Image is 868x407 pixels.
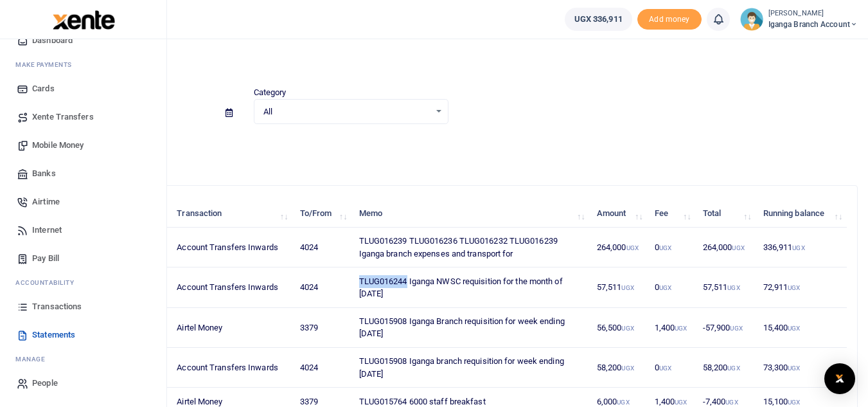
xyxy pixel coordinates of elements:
small: UGX [730,325,742,332]
td: 0 [648,348,696,388]
th: Total: activate to sort column ascending [696,200,756,228]
th: Fee: activate to sort column ascending [648,200,696,228]
small: UGX [788,325,800,332]
li: M [10,349,156,369]
span: UGX 336,911 [574,13,623,26]
small: UGX [725,399,738,406]
small: UGX [788,399,800,406]
small: [PERSON_NAME] [768,8,858,19]
a: logo-small logo-large logo-large [51,14,115,24]
td: 56,500 [590,308,648,348]
td: 0 [648,267,696,307]
small: UGX [732,244,744,251]
a: Mobile Money [10,131,156,159]
span: Internet [32,224,62,237]
th: To/From: activate to sort column ascending [292,200,351,228]
small: UGX [621,284,633,291]
td: 264,000 [590,228,648,267]
a: UGX 336,911 [565,8,632,31]
th: Transaction: activate to sort column ascending [170,200,292,228]
td: TLUG015908 Iganga branch requisition for week ending [DATE] [351,348,589,388]
td: 264,000 [696,228,756,267]
td: 58,200 [696,348,756,388]
li: M [10,55,156,75]
span: Airtime [32,195,60,208]
small: UGX [788,365,800,372]
td: 1,400 [648,308,696,348]
a: Transactions [10,293,156,321]
td: Account Transfers Inwards [170,267,292,307]
td: -57,900 [696,308,756,348]
span: Banks [32,167,56,180]
a: Internet [10,216,156,244]
small: UGX [792,244,804,251]
span: Add money [637,9,702,30]
li: Ac [10,273,156,293]
h4: Statements [49,55,858,69]
th: Running balance: activate to sort column ascending [756,200,847,228]
span: People [32,377,58,390]
td: 73,300 [756,348,847,388]
li: Wallet ballance [560,8,637,31]
span: Statements [32,329,75,341]
td: 336,911 [756,228,847,267]
small: UGX [659,284,671,291]
td: Airtel Money [170,308,292,348]
small: UGX [788,284,800,291]
a: Airtime [10,188,156,216]
td: 72,911 [756,267,847,307]
a: Pay Bill [10,244,156,273]
td: 58,200 [590,348,648,388]
td: 4024 [292,228,351,267]
small: UGX [659,365,671,372]
td: 57,511 [590,267,648,307]
img: logo-large [53,10,115,30]
td: TLUG015908 Iganga Branch requisition for week ending [DATE] [351,308,589,348]
td: 4024 [292,348,351,388]
a: Add money [637,14,702,23]
a: Xente Transfers [10,103,156,131]
small: UGX [621,365,633,372]
span: Transactions [32,300,82,313]
td: 15,400 [756,308,847,348]
div: Open Intercom Messenger [824,363,855,394]
span: Mobile Money [32,139,84,152]
p: Download [49,140,858,153]
a: Statements [10,321,156,349]
span: countability [25,278,74,287]
small: UGX [675,399,687,406]
th: Memo: activate to sort column ascending [351,200,589,228]
td: TLUG016239 TLUG016236 TLUG016232 TLUG016239 Iganga branch expenses and transport for [351,228,589,267]
a: People [10,369,156,397]
span: Cards [32,82,55,95]
img: profile-user [740,8,763,31]
label: Category [254,86,287,99]
span: Dashboard [32,34,73,47]
span: ake Payments [22,60,72,69]
a: Cards [10,75,156,103]
td: TLUG016244 Iganga NWSC requisition for the month of [DATE] [351,267,589,307]
li: Toup your wallet [637,9,702,30]
td: 0 [648,228,696,267]
td: Account Transfers Inwards [170,348,292,388]
td: 4024 [292,267,351,307]
small: UGX [621,325,633,332]
small: UGX [617,399,629,406]
span: Pay Bill [32,252,59,265]
a: profile-user [PERSON_NAME] Iganga Branch Account [740,8,858,31]
span: Xente Transfers [32,111,94,123]
a: Banks [10,159,156,188]
td: Account Transfers Inwards [170,228,292,267]
span: All [263,105,430,118]
td: 57,511 [696,267,756,307]
td: 3379 [292,308,351,348]
small: UGX [727,284,740,291]
a: Dashboard [10,26,156,55]
span: anage [22,354,46,364]
small: UGX [626,244,639,251]
small: UGX [675,325,687,332]
small: UGX [727,365,740,372]
span: Iganga Branch Account [768,19,858,30]
th: Amount: activate to sort column ascending [590,200,648,228]
small: UGX [659,244,671,251]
